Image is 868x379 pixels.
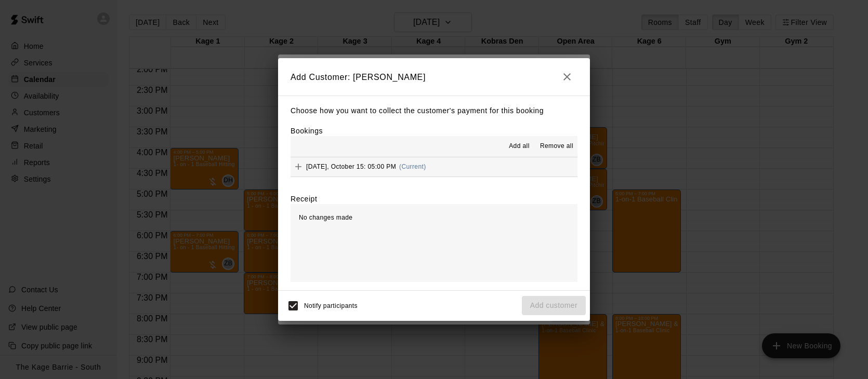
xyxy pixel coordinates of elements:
[540,141,573,152] span: Remove all
[509,141,530,152] span: Add all
[304,302,358,309] span: Notify participants
[291,194,317,204] label: Receipt
[291,163,306,170] span: Add
[399,163,426,170] span: (Current)
[306,163,396,170] span: [DATE], October 15: 05:00 PM
[536,138,577,155] button: Remove all
[291,127,323,135] label: Bookings
[291,104,577,117] p: Choose how you want to collect the customer's payment for this booking
[503,138,536,155] button: Add all
[299,214,352,221] span: No changes made
[291,157,577,177] button: Add[DATE], October 15: 05:00 PM(Current)
[278,58,590,96] h2: Add Customer: [PERSON_NAME]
